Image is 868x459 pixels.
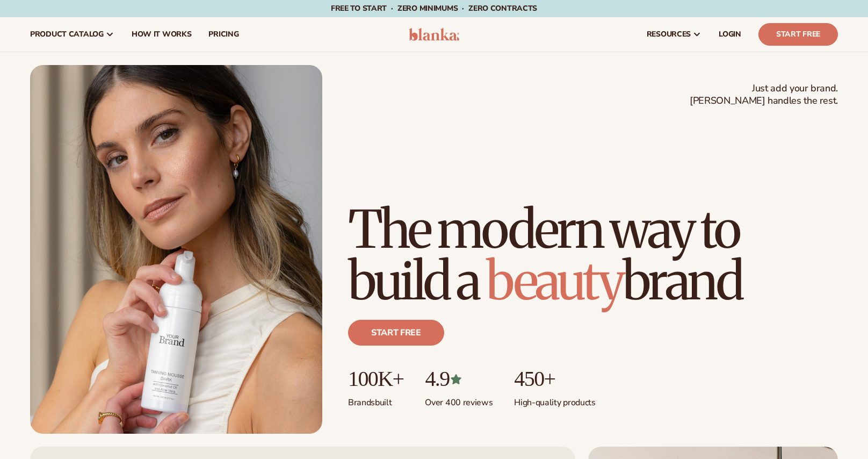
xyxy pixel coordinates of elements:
[123,17,200,52] a: How It Works
[486,249,623,313] span: beauty
[425,367,493,391] p: 4.9
[514,391,595,408] p: High-quality products
[132,30,192,39] span: How It Works
[30,30,104,39] span: product catalog
[348,320,444,346] a: Start free
[719,30,741,39] span: LOGIN
[348,391,403,408] p: Brands built
[647,30,691,39] span: resources
[758,23,838,46] a: Start Free
[208,30,238,39] span: pricing
[30,65,322,434] img: Female holding tanning mousse.
[348,367,403,391] p: 100K+
[348,204,838,307] h1: The modern way to build a brand
[710,17,750,52] a: LOGIN
[425,391,493,408] p: Over 400 reviews
[200,17,247,52] a: pricing
[514,367,595,391] p: 450+
[21,17,123,52] a: product catalog
[690,82,838,107] span: Just add your brand. [PERSON_NAME] handles the rest.
[409,28,460,41] img: logo
[331,3,537,13] span: Free to start · ZERO minimums · ZERO contracts
[638,17,710,52] a: resources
